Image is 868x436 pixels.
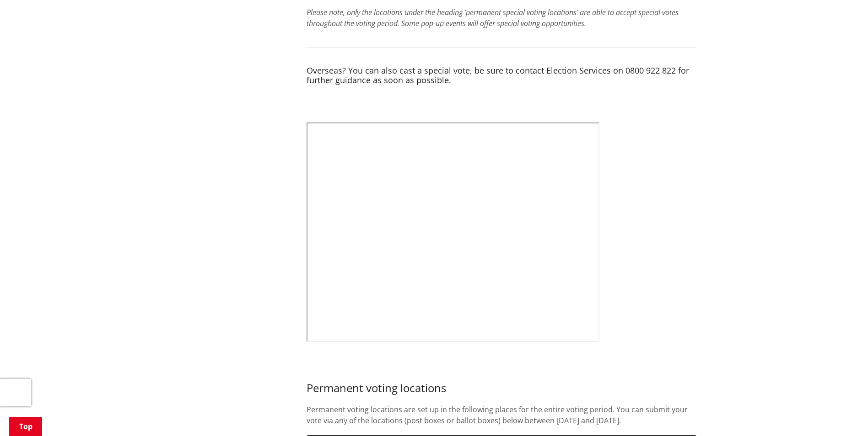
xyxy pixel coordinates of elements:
h4: Overseas? You can also cast a special vote, be sure to contact Election Services on 0800 922 822 ... [307,66,696,85]
h3: Permanent voting locations [307,382,696,395]
em: Please note, only the locations under the heading 'permanent special voting locations' are able t... [307,7,679,28]
a: Top [9,417,42,436]
iframe: Messenger Launcher [826,398,859,431]
p: Permanent voting locations are set up in the following places for the entire voting period. You c... [307,404,696,426]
